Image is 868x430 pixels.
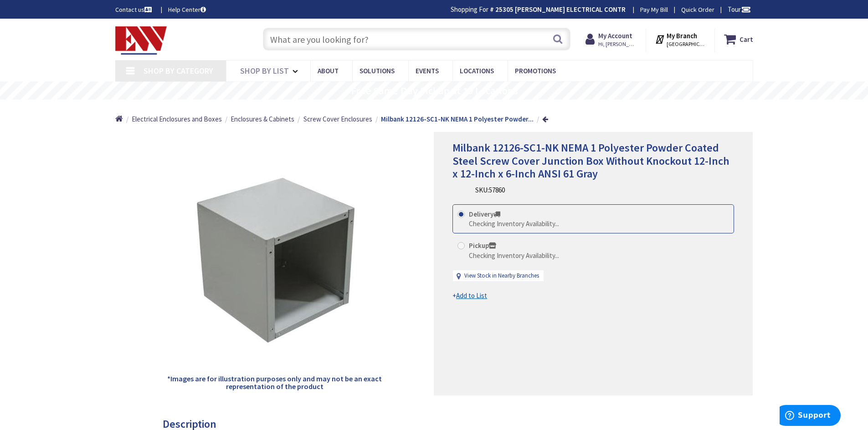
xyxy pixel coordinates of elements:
h5: *Images are for illustration purposes only and may not be an exact representation of the product [166,375,383,391]
strong: # [490,5,494,14]
a: +Add to List [452,291,487,300]
span: Promotions [515,66,556,75]
div: Checking Inventory Availability... [469,251,559,260]
a: Quick Order [681,5,714,14]
span: + [452,291,487,300]
span: Events [416,66,439,75]
img: Electrical Wholesalers, Inc. [115,26,167,55]
img: Milbank 12126-SC1-NK NEMA 1 Polyester Powder Coated Steel Screw Cover Junction Box Without Knocko... [184,168,366,350]
div: Checking Inventory Availability... [469,219,559,228]
span: Locations [460,66,494,75]
strong: My Account [598,31,632,40]
a: Screw Cover Enclosures [303,114,372,124]
a: My Account Hi, [PERSON_NAME] [586,31,637,47]
div: My Branch [GEOGRAPHIC_DATA], [GEOGRAPHIC_DATA] [655,31,705,47]
a: Electrical Enclosures and Boxes [132,114,222,124]
a: Cart [724,31,753,47]
rs-layer: Free Same Day Pickup at 19 Locations [351,86,518,96]
span: Milbank 12126-SC1-NK NEMA 1 Polyester Powder Coated Steel Screw Cover Junction Box Without Knocko... [452,141,729,181]
strong: 25305 [PERSON_NAME] ELECTRICAL CONTR [495,5,626,14]
strong: Pickup [469,241,496,250]
strong: Milbank 12126-SC1-NK NEMA 1 Polyester Powder... [381,115,534,123]
strong: My Branch [667,31,697,40]
a: View Stock in Nearby Branches [464,272,539,280]
span: Screw Cover Enclosures [303,115,372,123]
span: Hi, [PERSON_NAME] [598,40,637,48]
div: SKU: [475,185,505,195]
span: Electrical Enclosures and Boxes [132,115,222,123]
span: Tour [728,5,751,14]
span: Solutions [360,66,395,75]
a: Pay My Bill [640,5,668,14]
strong: Delivery [469,210,500,218]
h3: Description [163,418,699,430]
span: [GEOGRAPHIC_DATA], [GEOGRAPHIC_DATA] [667,40,705,48]
a: Enclosures & Cabinets [231,114,294,124]
strong: Cart [740,31,753,47]
iframe: Opens a widget where you can find more information [780,405,841,428]
span: About [318,66,339,75]
span: Shop By Category [144,66,213,76]
a: Contact us [115,5,154,14]
a: Help Center [168,5,206,14]
span: 57860 [489,186,505,194]
span: Shopping For [451,5,488,14]
span: Enclosures & Cabinets [231,115,294,123]
u: Add to List [456,291,487,300]
input: What are you looking for? [263,28,570,51]
span: Shop By List [240,66,289,76]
